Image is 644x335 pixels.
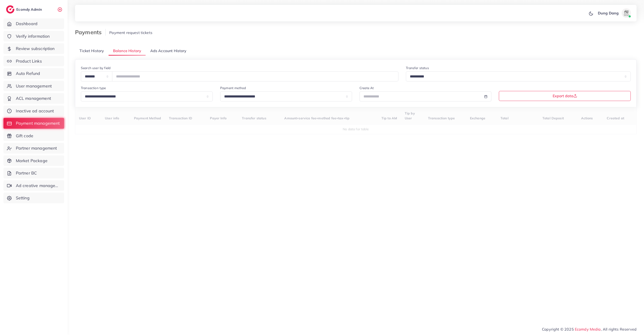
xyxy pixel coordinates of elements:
a: Partner management [3,143,64,154]
a: Inactive ad account [3,106,64,116]
label: Payment method [220,86,246,90]
span: ACL management [16,95,51,101]
span: Partner BC [16,170,37,176]
span: Payment management [16,120,60,126]
span: , All rights Reserved [601,326,637,332]
a: ACL management [3,93,64,104]
span: Inactive ad account [16,108,54,114]
span: Copyright © 2025 [542,326,637,332]
label: Create At [360,86,374,90]
a: Partner BC [3,168,64,178]
a: Auto Refund [3,68,64,79]
span: Payment request tickets [109,30,152,35]
a: Setting [3,193,64,203]
span: Ticket History [79,48,104,54]
a: User management [3,81,64,91]
h2: Ecomdy Admin [16,7,43,12]
a: Product Links [3,56,64,67]
label: Transfer status [406,66,429,70]
a: Dashboard [3,18,64,29]
span: Market Package [16,158,48,164]
span: Setting [16,195,30,201]
span: Verify information [16,33,50,39]
h3: Payments [75,29,106,36]
span: Ad creative management [16,183,61,189]
span: Auto Refund [16,70,40,77]
a: Ecomdy Media [575,327,601,332]
a: Ad creative management [3,180,64,191]
span: Export data [553,94,577,98]
a: Payment management [3,118,64,129]
label: Search user by field [81,66,110,70]
label: Transaction type [81,86,106,90]
span: Review subscription [16,46,55,52]
button: Export data [499,91,631,101]
a: Gift code [3,131,64,141]
a: logoEcomdy Admin [6,5,43,13]
span: Product Links [16,58,42,64]
a: Review subscription [3,43,64,54]
a: Verify information [3,31,64,42]
span: User management [16,83,52,89]
img: logo [6,5,14,13]
a: Market Package [3,155,64,166]
span: Dashboard [16,21,38,27]
span: Balance History [113,48,141,54]
span: Ads Account History [150,48,187,54]
span: Partner management [16,145,57,151]
span: Gift code [16,133,33,139]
